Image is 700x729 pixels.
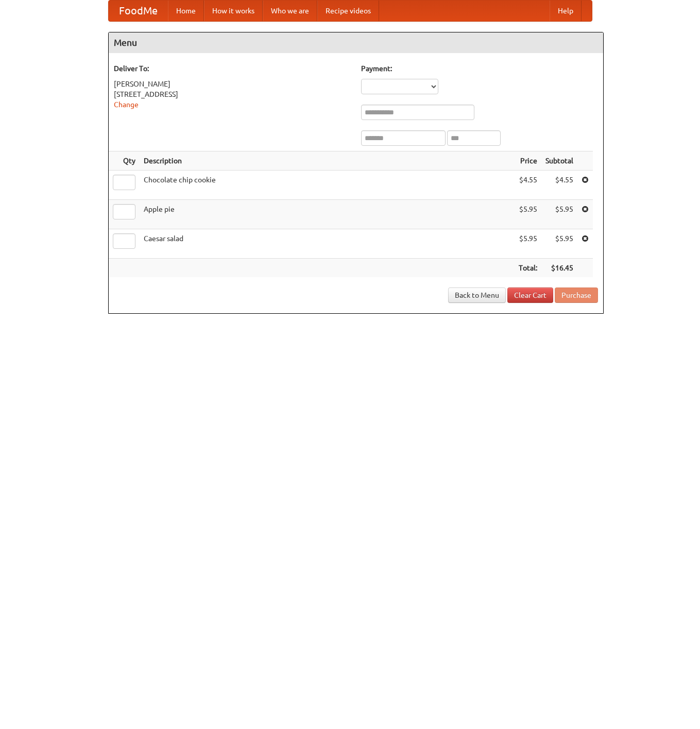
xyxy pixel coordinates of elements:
[515,200,541,229] td: $5.95
[114,63,351,74] h5: Deliver To:
[515,229,541,259] td: $5.95
[140,229,515,259] td: Caesar salad
[448,287,506,303] a: Back to Menu
[114,79,351,89] div: [PERSON_NAME]
[263,1,317,21] a: Who we are
[140,200,515,229] td: Apple pie
[555,287,598,303] button: Purchase
[109,1,168,21] a: FoodMe
[317,1,379,21] a: Recipe videos
[140,151,515,171] th: Description
[140,171,515,200] td: Chocolate chip cookie
[515,171,541,200] td: $4.55
[515,151,541,171] th: Price
[109,151,140,171] th: Qty
[507,287,553,303] a: Clear Cart
[168,1,204,21] a: Home
[204,1,263,21] a: How it works
[541,151,577,171] th: Subtotal
[541,229,577,259] td: $5.95
[114,89,351,99] div: [STREET_ADDRESS]
[541,259,577,278] th: $16.45
[550,1,582,21] a: Help
[541,200,577,229] td: $5.95
[541,171,577,200] td: $4.55
[515,259,541,278] th: Total:
[114,100,139,109] a: Change
[361,63,598,74] h5: Payment:
[109,32,603,53] h4: Menu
